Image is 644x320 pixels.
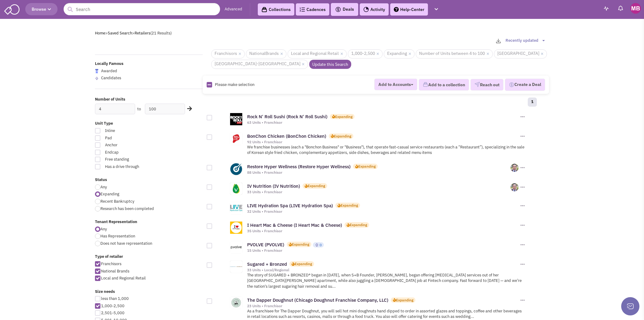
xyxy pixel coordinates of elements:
div: 32 Units • Franchisor [247,209,519,214]
span: Has Representation [100,233,135,239]
a: × [376,51,379,57]
a: Restore Hyper Wellness (Restore Hyper Wellness) [247,164,351,169]
a: × [239,51,241,57]
div: 88 Units • Franchisor [247,170,510,175]
a: The Dapper Doughnut (Chicago Doughnut Franchise Company, LLC) [247,297,388,303]
span: Has a drive through [101,164,169,170]
span: Number of Units between 4 to 100 [416,49,492,59]
img: Deal-Dollar.png [509,81,514,88]
span: Franchisors [101,261,121,266]
a: Home [95,30,105,36]
a: × [280,51,283,57]
label: Type of retailer [95,254,203,260]
span: (21 Results) [150,30,172,36]
span: less than 1,000 [101,296,129,301]
p: As a franchisee for The Dapper Doughnut, you will sell hot mini doughnuts hand dipped to order in... [247,308,526,320]
button: Deals [333,5,356,13]
button: Reach out [471,79,503,91]
img: locallyfamous-upvote.png [315,243,319,247]
a: LIVE Hydration Spa (LIVE Hydration Spa) [247,203,333,208]
a: Retailers [135,30,150,36]
div: Search Nearby [183,105,193,113]
img: Mitch Bowers [630,3,641,14]
div: 33 Units • Local/Regional [247,268,519,272]
span: Deals [335,6,354,12]
div: 15 Units • Franchisor [247,248,519,253]
div: 33 Units • Franchisor [247,190,510,194]
img: help.png [394,7,399,12]
span: [GEOGRAPHIC_DATA] [494,49,547,59]
div: Expanding [334,133,351,139]
label: Unit Type [95,121,203,126]
span: [GEOGRAPHIC_DATA]-[GEOGRAPHIC_DATA] [211,60,308,69]
a: Cadences [296,3,329,16]
p: The story of SUGARED + BRONZED® began in [DATE], when S+B Founder, [PERSON_NAME], began offering ... [247,272,526,290]
label: Locally Famous [95,61,203,67]
img: Cadences_logo.png [299,7,305,12]
span: Candidates [101,75,121,80]
div: Expanding [358,164,376,169]
div: Expanding [335,114,352,119]
button: Create a Deal [505,79,545,91]
button: Browse [25,3,58,15]
img: download-2-24.png [496,39,501,43]
span: Does not have representation [100,241,152,246]
span: Browse [32,6,51,12]
img: locallyfamous-upvote.png [95,76,99,80]
span: > [132,30,135,36]
img: Rectangle.png [207,82,212,87]
span: Pad [101,135,169,141]
label: Size needs [95,289,203,295]
span: Free standing [101,157,169,162]
span: 1,000-2,500 [348,49,383,59]
img: SmartAdmin [4,3,19,15]
span: 2,501-5,000 [101,310,124,315]
a: Sugared + Bronzed [247,261,287,267]
span: 1,000-2,500 [101,303,124,308]
a: I Heart Mac & Cheese (I Heart Mac & Cheese) [247,222,342,228]
span: Endcap [101,150,169,155]
span: 0 [320,243,322,247]
span: National Brands [101,268,129,274]
p: We franchise businesses (each a "Bonchon Business" or "Business"), that operate fast-casual servi... [247,144,526,156]
span: NationalBrands [246,49,286,59]
label: Status [95,177,203,183]
img: locallyfamous-largeicon.png [95,69,99,73]
img: icon-deals.svg [335,6,341,13]
a: Advanced [225,6,242,12]
img: ZUAP2X_AcEmPc-rEK3TrwA.png [510,183,519,191]
div: 23 Units • Franchisor [247,304,519,308]
button: Add to Accounts [374,79,417,90]
div: Expanding [341,203,358,208]
span: Expanding [100,191,119,197]
input: Search [64,3,220,15]
a: Rock N' Roll Sushi (Rock N' Roll Sushi) [247,114,327,119]
span: Research has been completed [100,206,154,211]
span: Please make selection [215,82,254,87]
img: VectorPaper_Plane.png [474,82,480,87]
span: Local and Regional Retail [288,49,346,59]
a: Saved Search [108,30,132,36]
span: Awarded [101,68,117,73]
span: Inline [101,128,169,134]
a: × [486,51,489,57]
label: Number of Units [95,97,203,102]
a: Collections [258,3,294,16]
label: Tenant Representation [95,219,203,225]
div: 63 Units • Franchisor [247,120,519,125]
div: Expanding [396,297,413,303]
span: Local and Regional Retail [101,276,146,281]
a: × [408,51,411,57]
span: Any [100,184,107,190]
a: PVOLVE (PVOLVE) [247,242,284,247]
img: icon-collection-lavender.png [423,82,428,87]
a: × [340,51,343,57]
a: × [541,51,544,57]
span: Any [100,226,107,232]
div: Expanding [308,183,325,188]
img: Activity.png [363,7,369,12]
div: Expanding [350,222,367,227]
a: IV Nutrition (IV Nutrition) [247,183,300,189]
div: 35 Units • Franchisor [247,229,519,233]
